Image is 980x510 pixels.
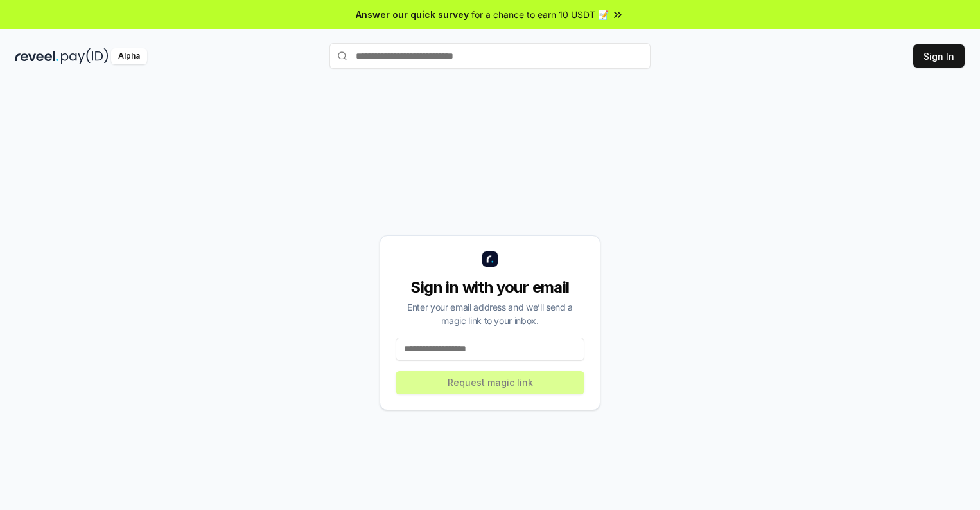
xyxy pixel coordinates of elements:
[482,251,498,267] img: logo_small
[396,300,584,327] div: Enter your email address and we’ll send a magic link to your inbox.
[356,8,469,21] span: Answer our quick survey
[111,48,147,64] div: Alpha
[15,48,58,64] img: reveel_dark
[396,277,584,298] div: Sign in with your email
[913,44,965,68] button: Sign In
[61,48,109,64] img: pay_id
[471,8,609,21] span: for a chance to earn 10 USDT 📝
